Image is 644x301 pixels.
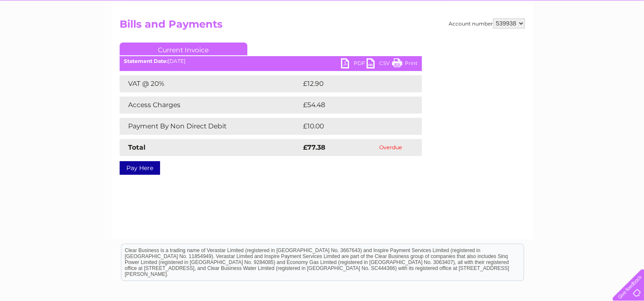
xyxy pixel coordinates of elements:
td: £12.90 [301,75,404,92]
div: [DATE] [120,58,422,64]
td: £54.48 [301,97,405,114]
strong: £77.38 [303,143,325,151]
div: Account number [449,18,525,28]
a: 0333 014 3131 [484,4,542,15]
h2: Bills and Payments [120,18,525,34]
td: Access Charges [120,97,301,114]
a: Blog [570,36,582,43]
a: CSV [366,58,392,71]
td: £10.00 [301,118,404,135]
div: Clear Business is a trading name of Verastar Limited (registered in [GEOGRAPHIC_DATA] No. 3667643... [121,5,524,41]
a: Print [392,58,418,71]
a: Pay Here [120,161,160,175]
img: logo.png [23,22,66,48]
a: Current Invoice [120,43,247,55]
td: Payment By Non Direct Debit [120,118,301,135]
a: Log out [616,36,636,43]
td: VAT @ 20% [120,75,301,92]
b: Statement Date: [124,58,168,64]
a: PDF [341,58,366,71]
a: Telecoms [539,36,565,43]
a: Water [494,36,510,43]
a: Energy [515,36,534,43]
strong: Total [128,143,146,151]
a: Contact [587,36,608,43]
td: Overdue [360,139,421,156]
